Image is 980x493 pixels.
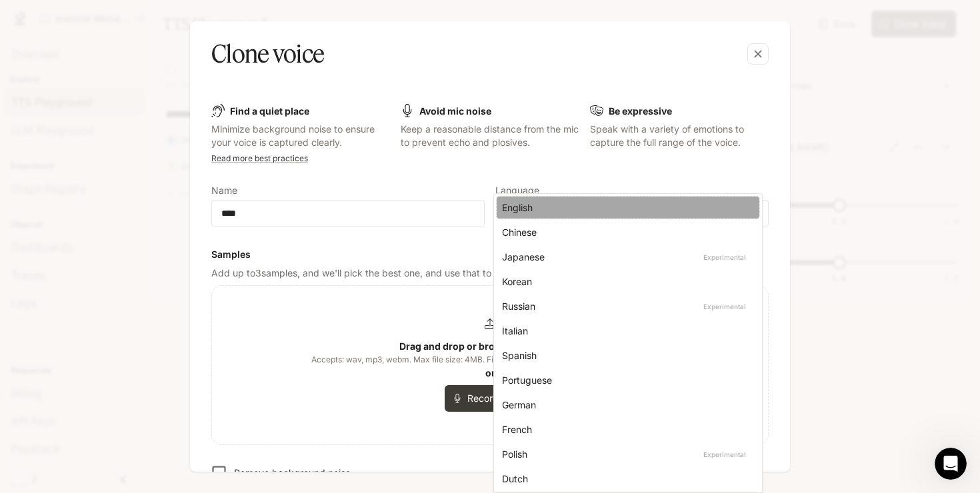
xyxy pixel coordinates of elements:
[502,201,749,215] div: English
[502,348,749,362] div: Spanish
[701,448,749,460] p: Experimental
[701,300,749,312] p: Experimental
[502,422,749,436] div: French
[502,447,749,461] div: Polish
[701,251,749,263] p: Experimental
[502,225,749,239] div: Chinese
[502,373,749,387] div: Portuguese
[935,448,967,480] iframe: Intercom live chat
[502,274,749,288] div: Korean
[502,299,749,313] div: Russian
[502,324,749,338] div: Italian
[502,398,749,412] div: German
[502,250,749,264] div: Japanese
[502,472,749,486] div: Dutch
